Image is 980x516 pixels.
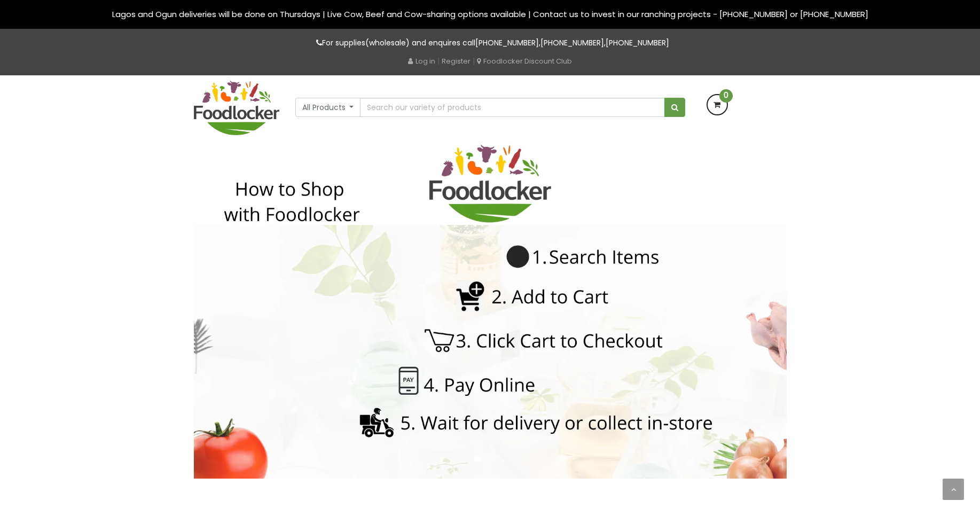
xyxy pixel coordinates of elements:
[112,9,868,20] span: Lagos and Ogun deliveries will be done on Thursdays | Live Cow, Beef and Cow-sharing options avai...
[606,37,669,48] a: [PHONE_NUMBER]
[475,37,539,48] a: [PHONE_NUMBER]
[194,37,787,49] p: For supplies(wholesale) and enquires call , ,
[442,56,471,66] a: Register
[477,56,572,66] a: Foodlocker Discount Club
[295,98,361,117] button: All Products
[473,56,475,66] span: |
[540,37,604,48] a: [PHONE_NUMBER]
[437,56,440,66] span: |
[360,98,664,117] input: Search our variety of products
[408,56,435,66] a: Log in
[194,81,279,135] img: FoodLocker
[719,89,733,103] span: 0
[194,145,787,479] img: Placing your order is simple as 1-2-3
